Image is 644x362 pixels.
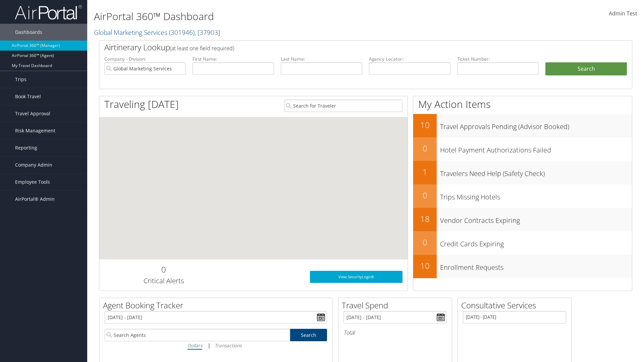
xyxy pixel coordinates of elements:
label: Last Name: [281,56,362,62]
h2: 0 [104,264,223,275]
a: View SecurityLogic® [310,271,402,283]
span: Trips [15,71,26,88]
a: 0Credit Cards Expiring [413,231,632,255]
div: | [105,341,327,350]
a: Search [290,329,327,341]
span: Reporting [15,139,37,156]
h3: Vendor Contracts Expiring [440,213,632,225]
span: (at least one field required) [170,45,234,52]
span: Admin Test [609,10,637,17]
button: Search [545,62,627,76]
h2: Consultative Services [461,300,571,311]
a: 1Travelers Need Help (Safety Check) [413,161,632,184]
h3: Travel Approvals Pending (Advisor Booked) [440,119,632,131]
h2: 0 [413,237,437,248]
a: 10Enrollment Requests [413,255,632,278]
a: 0Trips Missing Hotels [413,184,632,208]
i: Dollars [187,342,202,349]
h2: Airtinerary Lookup [104,42,583,53]
label: Ticket Number: [457,56,539,62]
a: 18Vendor Contracts Expiring [413,208,632,231]
span: AirPortal® Admin [15,191,55,207]
a: 10Travel Approvals Pending (Advisor Booked) [413,114,632,137]
label: Agency Locator: [369,56,450,62]
h3: Hotel Payment Authorizations Failed [440,142,632,155]
h6: Total [343,329,447,336]
h1: AirPortal 360™ Dashboard [94,9,456,23]
img: airportal-logo.png [15,4,82,20]
span: ( 301946 ) [169,28,195,37]
input: Search for Traveler [284,100,402,112]
h2: 10 [413,260,437,271]
h3: Critical Alerts [104,276,223,286]
span: , [ 37903 ] [195,28,220,37]
h3: Enrollment Requests [440,259,632,272]
label: Company - Division: [104,56,186,62]
h2: 0 [413,143,437,154]
a: 0Hotel Payment Authorizations Failed [413,137,632,161]
h1: Traveling [DATE] [104,97,179,111]
h2: Agent Booking Tracker [103,300,332,311]
i: Transactions [215,342,241,349]
a: Admin Test [609,3,637,24]
span: Dashboards [15,24,42,41]
h3: Travelers Need Help (Safety Check) [440,166,632,178]
span: Employee Tools [15,174,50,190]
span: Travel Approval [15,105,50,122]
h2: 1 [413,166,437,178]
label: First Name: [193,56,274,62]
a: Global Marketing Services [94,28,220,37]
input: Search Agents [105,329,290,341]
span: Company Admin [15,157,52,173]
h3: Credit Cards Expiring [440,236,632,249]
h2: 10 [413,119,437,131]
h2: 18 [413,213,437,225]
h2: Travel Spend [342,300,452,311]
h2: 0 [413,190,437,201]
h1: My Action Items [413,97,632,111]
span: Book Travel [15,88,41,105]
span: Risk Management [15,122,55,139]
h3: Trips Missing Hotels [440,189,632,202]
